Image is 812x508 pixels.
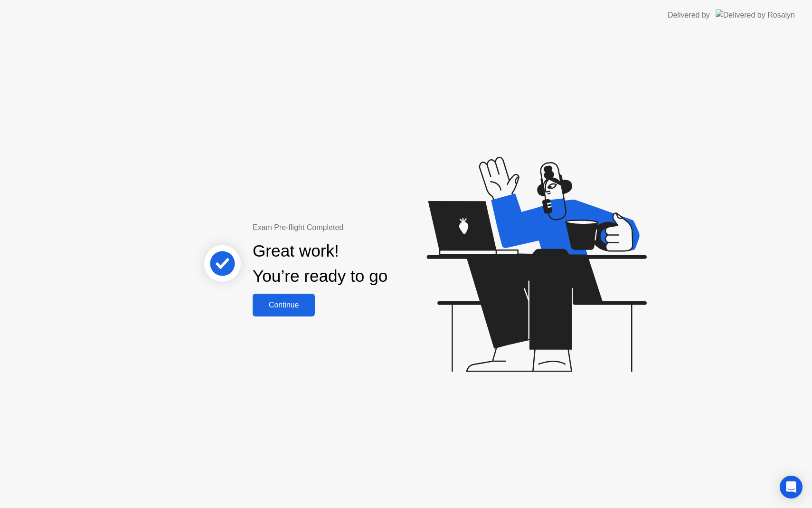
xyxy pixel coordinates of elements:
[716,10,795,20] img: Delivered by Rosalyn
[255,301,312,309] div: Continue
[780,476,803,498] div: Open Intercom Messenger
[253,239,387,289] div: Great work! You’re ready to go
[668,10,710,21] div: Delivered by
[253,222,449,233] div: Exam Pre-flight Completed
[253,294,315,316] button: Continue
